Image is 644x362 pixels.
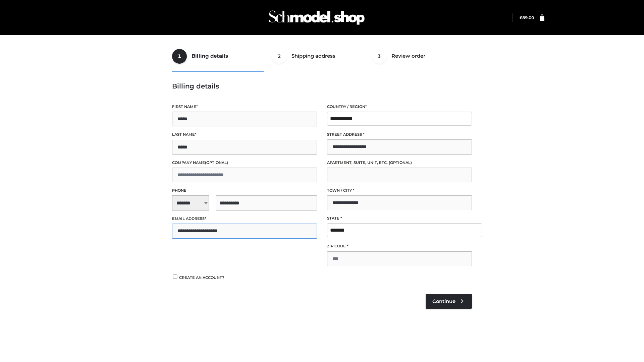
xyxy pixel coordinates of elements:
label: First name [172,104,317,110]
span: Create an account? [179,275,224,280]
bdi: 89.00 [520,15,534,20]
label: Apartment, suite, unit, etc. [327,160,472,166]
span: Continue [432,298,455,304]
span: (optional) [205,160,228,165]
a: £89.00 [520,15,534,20]
label: Last name [172,131,317,138]
label: Country / Region [327,104,472,110]
label: ZIP Code [327,243,472,249]
img: Schmodel Admin 964 [266,4,367,31]
label: State [327,215,472,222]
label: Street address [327,131,472,138]
input: Create an account? [172,275,178,279]
span: £ [520,15,522,20]
a: Continue [426,294,472,309]
label: Town / City [327,187,472,194]
h3: Billing details [172,82,472,90]
label: Phone [172,187,317,194]
label: Company name [172,160,317,166]
span: (optional) [389,160,412,165]
label: Email address [172,216,317,222]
